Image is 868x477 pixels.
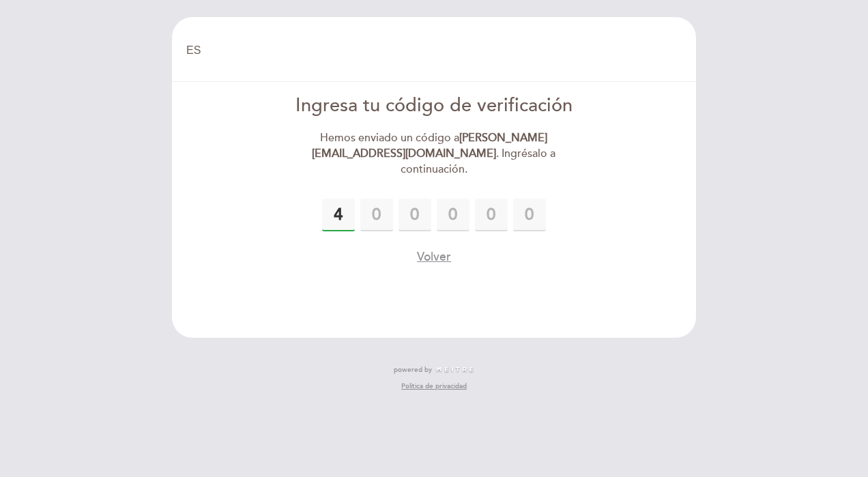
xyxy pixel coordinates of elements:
img: MEITRE [435,366,474,373]
span: powered by [394,365,432,375]
input: 0 [437,199,469,231]
strong: [PERSON_NAME][EMAIL_ADDRESS][DOMAIN_NAME] [312,131,547,160]
div: Hemos enviado un código a . Ingrésalo a continuación. [278,130,591,177]
button: Volver [417,248,451,265]
input: 0 [399,199,431,231]
input: 0 [513,199,546,231]
input: 0 [475,199,508,231]
div: Ingresa tu código de verificación [278,93,591,119]
a: powered by [394,365,474,375]
input: 0 [322,199,355,231]
a: Política de privacidad [401,381,467,391]
input: 0 [360,199,393,231]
